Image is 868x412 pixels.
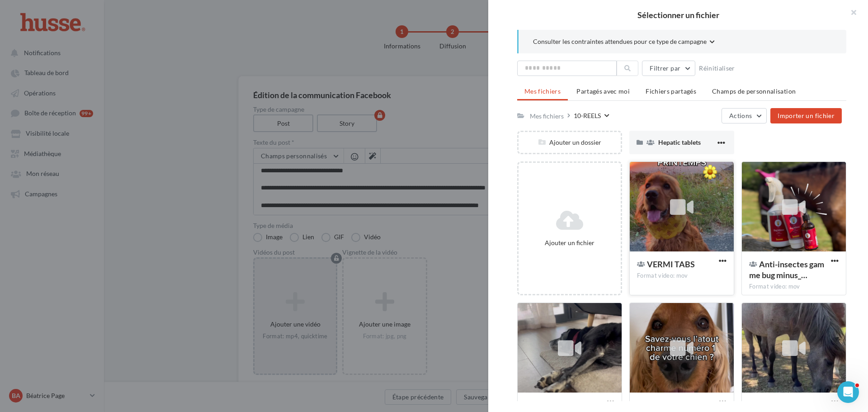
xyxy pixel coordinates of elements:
span: Anti-insectes gamme bug minus_untraitdecheval [749,259,824,280]
iframe: Intercom live chat [837,381,859,403]
span: Fichiers partagés [646,87,696,95]
button: Consulter les contraintes attendues pour ce type de campagne [533,37,715,48]
button: Réinitialiser [695,63,739,74]
span: Hepatic tablets [658,138,701,146]
span: Partagés avec moi [576,87,630,95]
span: VERMI TABS [647,259,695,269]
span: Importer un fichier [778,112,835,119]
span: Champs de personnalisation [712,87,796,95]
button: Filtrer par [642,61,695,76]
div: Ajouter un fichier [522,238,617,247]
button: Importer un fichier [770,108,842,123]
span: Consulter les contraintes attendues pour ce type de campagne [533,37,707,46]
div: Mes fichiers [530,112,564,120]
button: Actions [722,108,767,123]
div: Ajouter un dossier [519,138,621,147]
div: 10-REELS [574,111,601,120]
span: Actions [729,112,752,119]
div: Format video: mov [637,272,726,280]
h2: Sélectionner un fichier [503,11,854,19]
div: Format video: mov [749,283,839,291]
span: Mes fichiers [524,87,561,95]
